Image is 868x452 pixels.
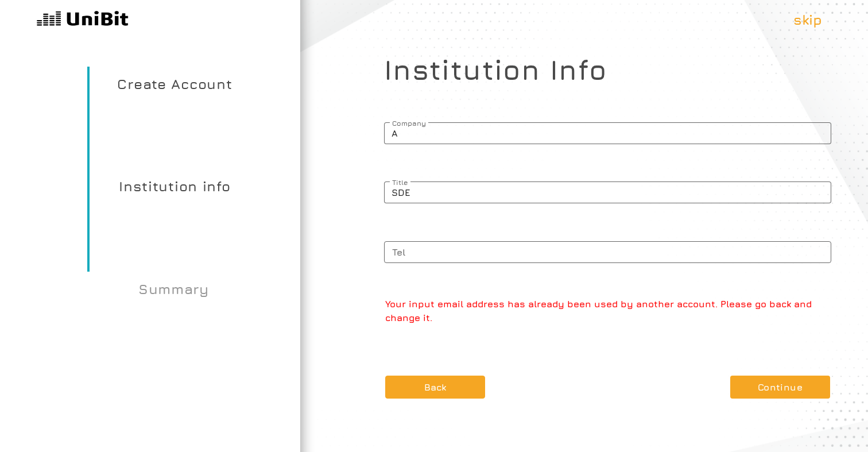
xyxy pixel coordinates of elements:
button: Back [385,376,485,399]
p: Create Account [87,67,259,169]
img: v31kVAdV+ltHqyPP9805dAV0ttielyHdjWdf+P4AoAAAAleaEIAAAAEFwBAABAcAUAAEBwBQAAAMEVAAAABFcAAAAEVwAAABB... [37,9,129,30]
p: Institution info [87,169,259,271]
input: Title [384,181,831,203]
span: Company [384,119,831,128]
p: Your input email address has already been used by another account. Please go back and change it. [385,297,831,324]
h1: Institution Info [384,53,831,90]
span: Title [384,178,831,187]
p: Summary [87,272,259,374]
button: Continue [730,376,830,399]
input: Company [384,122,831,144]
p: skip [793,9,822,30]
iframe: Drift Widget Chat Controller [811,395,854,438]
span: Tel [384,238,831,263]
